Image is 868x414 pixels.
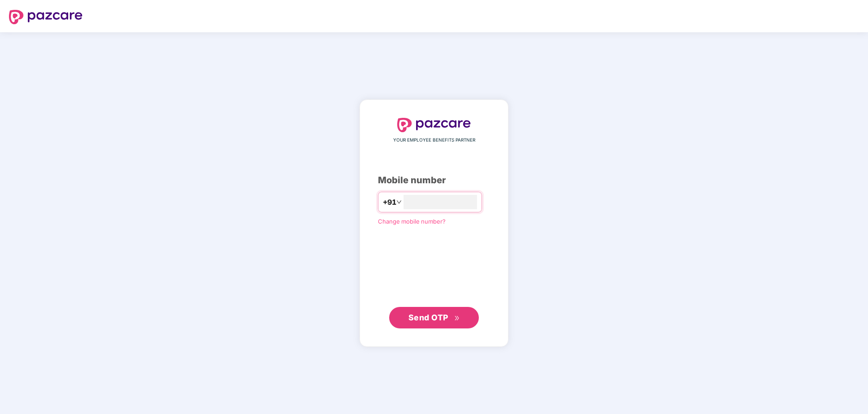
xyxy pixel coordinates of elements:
[393,137,475,144] span: YOUR EMPLOYEE BENEFITS PARTNER
[396,199,402,205] span: down
[389,307,479,328] button: Send OTPdouble-right
[408,313,448,322] span: Send OTP
[378,173,490,187] div: Mobile number
[378,218,446,225] a: Change mobile number?
[454,315,460,321] span: double-right
[383,197,396,208] span: +91
[397,118,471,132] img: logo
[9,10,82,24] img: logo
